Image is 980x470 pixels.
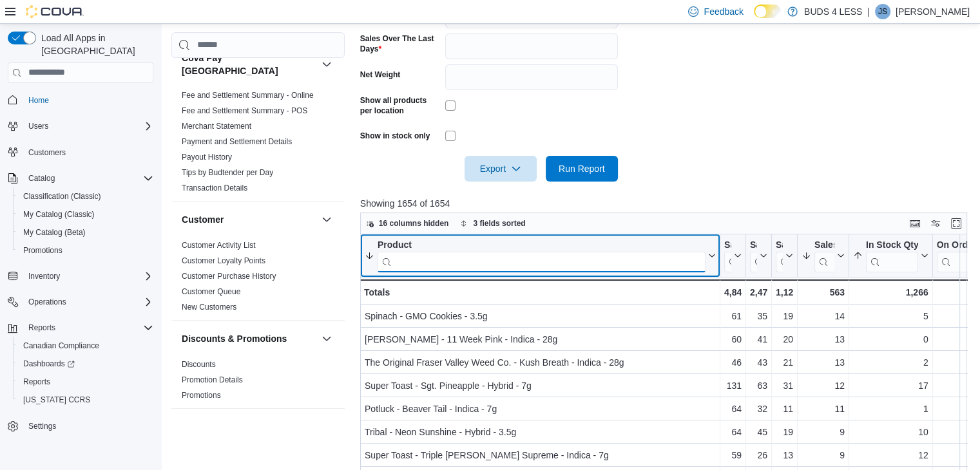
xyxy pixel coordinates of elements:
a: Fee and Settlement Summary - Online [182,91,314,100]
div: 41 [750,332,767,347]
div: Tribal - Neon Sunshine - Hybrid - 3.5g [365,424,716,440]
div: In Stock Qty [866,239,918,272]
a: My Catalog (Classic) [18,207,100,222]
div: 9 [802,424,845,440]
a: Home [23,93,54,108]
button: 3 fields sorted [455,216,530,231]
button: Operations [23,294,72,310]
span: My Catalog (Beta) [23,227,86,238]
button: In Stock Qty [853,239,928,272]
span: Fee and Settlement Summary - POS [182,106,307,116]
div: [PERSON_NAME] - 11 Week Pink - Indica - 28g [365,332,716,347]
div: Sales (7 Days) [814,239,834,251]
a: [US_STATE] CCRS [18,392,95,408]
div: 563 [802,285,845,300]
button: Cova Pay [GEOGRAPHIC_DATA] [319,57,334,72]
a: Customer Activity List [182,241,256,250]
button: Customer [319,212,334,227]
span: Reports [23,377,50,387]
span: Promotion Details [182,375,243,385]
span: Operations [23,294,153,310]
button: Catalog [23,171,60,186]
span: Dashboards [18,356,153,371]
button: Reports [3,319,159,337]
div: Sales (30 Days) [750,239,757,251]
h3: Cova Pay [GEOGRAPHIC_DATA] [182,52,316,77]
button: My Catalog (Beta) [13,223,159,241]
div: The Original Fraser Valley Weed Co. - Kush Breath - Indica - 28g [365,355,716,370]
span: Reports [18,374,153,390]
button: Settings [3,417,159,435]
span: Feedback [704,5,743,18]
button: My Catalog (Classic) [13,205,159,223]
img: Cova [26,5,84,18]
a: Classification (Classic) [18,189,106,204]
div: 59 [724,447,742,463]
div: 1,129 [776,285,793,300]
h3: Customer [182,213,224,226]
span: Home [28,95,49,106]
p: | [867,4,870,19]
span: Tips by Budtender per Day [182,167,273,178]
button: Home [3,91,159,109]
span: Classification (Classic) [23,191,101,202]
a: Canadian Compliance [18,338,104,353]
button: Reports [13,373,159,391]
button: Promotions [13,241,159,259]
span: New Customers [182,302,236,312]
label: Show all products per location [360,95,440,116]
div: 64 [724,401,742,417]
a: Promotion Details [182,375,243,384]
a: Merchant Statement [182,122,251,131]
div: 60 [724,332,742,347]
span: Catalog [28,173,55,183]
span: Classification (Classic) [18,189,153,204]
span: Customer Purchase History [182,271,276,281]
a: Payment and Settlement Details [182,137,292,146]
span: Reports [28,323,55,333]
button: Customer [182,213,316,226]
div: 2 [853,355,928,370]
span: Inventory [28,271,60,281]
span: 16 columns hidden [379,218,449,229]
label: Sales Over The Last Days [360,33,440,54]
button: Sales (14 Days) [776,239,793,272]
div: 2,470 [750,285,767,300]
a: Tips by Budtender per Day [182,168,273,177]
a: Promotions [182,391,221,400]
button: Discounts & Promotions [182,332,316,345]
span: JS [878,4,887,19]
div: 12 [853,447,928,463]
a: Customer Queue [182,287,240,296]
div: Sales (60 Days) [724,239,731,272]
span: Washington CCRS [18,392,153,408]
div: 13 [802,332,845,347]
button: Display options [928,216,943,231]
div: Discounts & Promotions [171,357,345,408]
button: Reports [23,320,61,335]
a: Promotions [18,243,68,258]
div: Sales (14 Days) [776,239,783,251]
span: Discounts [182,359,216,370]
span: Export [472,156,529,182]
span: Dashboards [23,359,75,369]
div: 11 [776,401,793,417]
div: 21 [776,355,793,370]
span: My Catalog (Classic) [18,207,153,222]
div: 63 [750,378,767,393]
div: 46 [724,355,742,370]
span: Reports [23,320,153,335]
a: Transaction Details [182,183,247,193]
button: Sales (60 Days) [724,239,742,272]
button: Users [3,117,159,135]
div: Cova Pay [GEOGRAPHIC_DATA] [171,88,345,201]
span: 3 fields sorted [473,218,525,229]
div: Sales (30 Days) [750,239,757,272]
span: Merchant Statement [182,121,251,131]
div: 26 [750,447,767,463]
span: My Catalog (Classic) [23,209,95,220]
span: Customer Queue [182,287,240,297]
span: Users [23,118,153,134]
span: [US_STATE] CCRS [23,395,90,405]
span: Catalog [23,171,153,186]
